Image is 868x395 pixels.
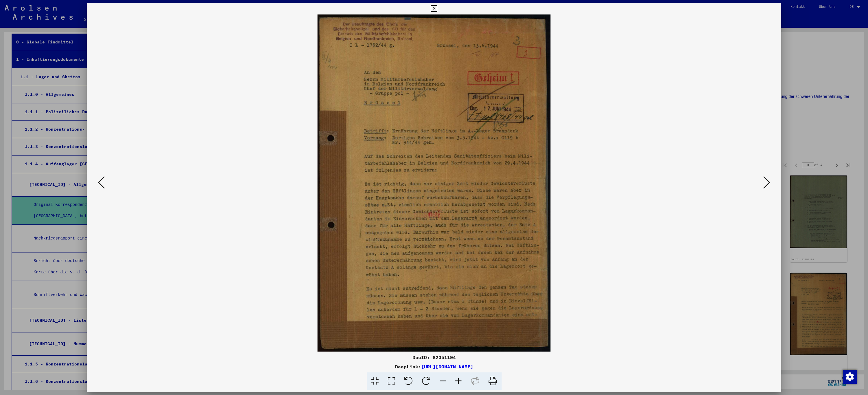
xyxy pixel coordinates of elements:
div: DeepLink: [87,363,781,370]
img: 001.jpg [107,14,761,352]
img: Zustimmung ändern [843,370,857,384]
div: DocID: 82351194 [87,354,781,361]
div: Zustimmung ändern [843,370,856,383]
a: [URL][DOMAIN_NAME] [421,364,473,370]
